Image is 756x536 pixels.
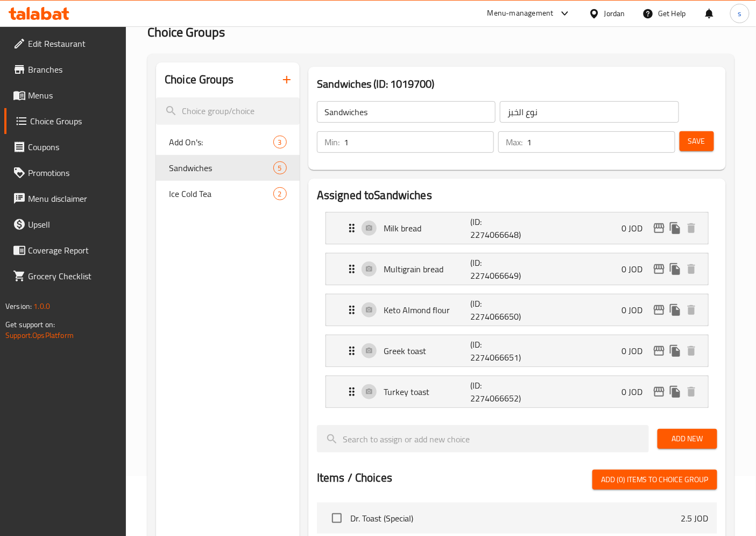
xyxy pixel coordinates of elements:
[470,297,528,323] p: (ID: 2274066650)
[317,371,717,412] li: Expand
[317,249,717,290] li: Expand
[156,97,300,125] input: search
[4,211,126,237] a: Upsell
[621,385,651,398] p: 0 JOD
[5,318,55,332] span: Get support on:
[4,31,126,57] a: Edit Restaurant
[688,135,705,148] span: Save
[667,220,683,236] button: duplicate
[651,261,667,277] button: edit
[30,115,118,128] span: Choice Groups
[506,136,522,149] p: Max:
[28,89,118,102] span: Menus
[683,343,700,359] button: delete
[384,304,470,316] p: Keto Almond flour
[651,220,667,236] button: edit
[317,208,717,249] li: Expand
[326,376,708,407] div: Expand
[350,512,681,525] span: Dr. Toast (Special)
[651,343,667,359] button: edit
[680,131,714,151] button: Save
[317,470,392,486] h2: Items / Choices
[487,7,554,20] div: Menu-management
[658,429,717,449] button: Add New
[621,304,651,316] p: 0 JOD
[470,256,528,282] p: (ID: 2274066649)
[621,344,651,357] p: 0 JOD
[326,294,708,326] div: Expand
[326,335,708,366] div: Expand
[147,20,225,44] span: Choice Groups
[156,129,300,155] div: Add On's:3
[738,8,741,19] span: s
[621,222,651,235] p: 0 JOD
[317,330,717,371] li: Expand
[667,343,683,359] button: duplicate
[28,140,118,153] span: Coupons
[384,344,470,357] p: Greek toast
[324,136,340,149] p: Min:
[4,263,126,289] a: Grocery Checklist
[667,261,683,277] button: duplicate
[274,163,286,173] span: 5
[4,82,126,108] a: Menus
[326,213,708,244] div: Expand
[165,72,234,88] h2: Choice Groups
[169,161,273,174] span: Sandwiches
[621,263,651,276] p: 0 JOD
[273,136,287,149] div: Choices
[683,261,700,277] button: delete
[4,134,126,160] a: Coupons
[681,512,709,525] p: 2.5 JOD
[28,192,118,205] span: Menu disclaimer
[326,253,708,285] div: Expand
[601,473,709,486] span: Add (0) items to choice group
[28,166,118,179] span: Promotions
[317,290,717,330] li: Expand
[169,136,273,149] span: Add On's:
[4,160,126,186] a: Promotions
[317,425,649,453] input: search
[5,299,32,313] span: Version:
[592,470,717,490] button: Add (0) items to choice group
[384,222,470,235] p: Milk bread
[604,8,625,19] div: Jordan
[667,302,683,318] button: duplicate
[4,186,126,211] a: Menu disclaimer
[470,379,528,405] p: (ID: 2274066652)
[470,215,528,241] p: (ID: 2274066648)
[4,108,126,134] a: Choice Groups
[667,384,683,400] button: duplicate
[274,189,286,199] span: 2
[5,328,74,342] a: Support.OpsPlatform
[273,161,287,174] div: Choices
[4,237,126,263] a: Coverage Report
[683,220,700,236] button: delete
[326,507,348,530] span: Select choice
[156,181,300,207] div: Ice Cold Tea2
[156,155,300,181] div: Sandwiches5
[470,338,528,364] p: (ID: 2274066651)
[28,270,118,283] span: Grocery Checklist
[33,299,50,313] span: 1.0.0
[28,244,118,257] span: Coverage Report
[274,137,286,147] span: 3
[683,302,700,318] button: delete
[169,187,273,200] span: Ice Cold Tea
[28,218,118,231] span: Upsell
[28,63,118,76] span: Branches
[28,37,118,50] span: Edit Restaurant
[273,187,287,200] div: Choices
[666,432,709,446] span: Add New
[317,187,717,203] h2: Assigned to Sandwiches
[651,302,667,318] button: edit
[317,75,717,93] h3: Sandwiches (ID: 1019700)
[384,385,470,398] p: Turkey toast
[4,57,126,82] a: Branches
[384,263,470,276] p: Multigrain bread
[651,384,667,400] button: edit
[683,384,700,400] button: delete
